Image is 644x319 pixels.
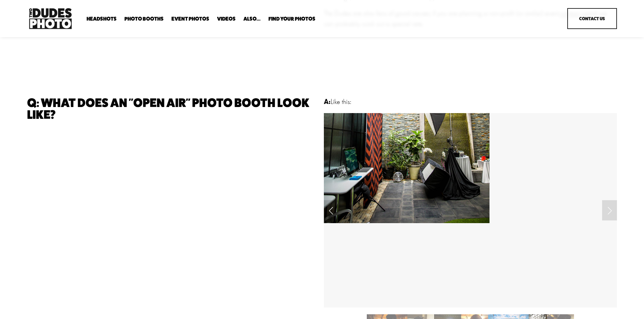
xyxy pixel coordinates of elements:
span: Headshots [87,16,117,22]
span: Also... [243,16,261,22]
a: folder dropdown [268,16,315,22]
strong: A: [324,97,331,106]
a: Event Photos [171,16,209,22]
img: Two Dudes Photo | Headshots, Portraits &amp; Photo Booths [27,6,74,31]
p: Like this: [324,97,617,107]
a: Contact Us [567,8,617,29]
span: Photo Booths [124,16,164,22]
span: Find Your Photos [268,16,315,22]
a: Videos [217,16,236,22]
a: folder dropdown [243,16,261,22]
a: folder dropdown [87,16,117,22]
a: folder dropdown [124,16,164,22]
h3: Q: What does an "open air" photo booth look like? [27,97,320,121]
a: Next Slide [602,200,617,220]
a: Previous Slide [324,200,339,220]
